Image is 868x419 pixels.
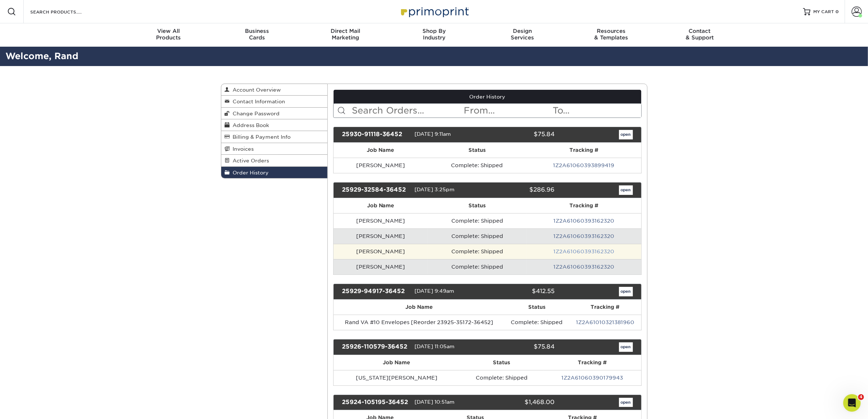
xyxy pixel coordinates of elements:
a: Direct MailMarketing [301,23,390,47]
div: Services [478,28,567,41]
input: From... [463,104,552,118]
a: 1Z2A61060393899419 [553,162,614,168]
span: Address Book [230,122,269,128]
div: 25924-105195-36452 [336,398,414,407]
th: Job Name [334,198,428,213]
a: 1Z2A61060390179943 [561,375,623,381]
span: Design [478,28,567,34]
a: Contact& Support [655,23,744,47]
iframe: Intercom live chat [843,394,861,412]
span: Order History [230,170,269,176]
a: Billing & Payment Info [221,131,328,143]
a: 1Z2A61060393162320 [553,233,614,239]
a: open [619,398,633,407]
span: Invoices [230,146,254,152]
th: Job Name [334,355,460,370]
td: Complete: Shipped [428,228,527,244]
a: 1Z2A61060393162320 [553,218,614,224]
span: [DATE] 9:49am [414,288,454,294]
a: View AllProducts [124,23,213,47]
th: Tracking # [527,198,641,213]
div: & Templates [567,28,655,41]
td: [US_STATE][PERSON_NAME] [334,370,460,385]
div: 25926-110579-36452 [336,342,414,352]
span: Direct Mail [301,28,390,34]
td: [PERSON_NAME] [334,158,428,173]
th: Job Name [334,300,504,315]
td: Complete: Shipped [428,244,527,259]
td: Complete: Shipped [460,370,544,385]
td: [PERSON_NAME] [334,213,428,228]
a: Address Book [221,119,328,131]
td: Complete: Shipped [428,259,527,274]
a: open [619,130,633,139]
td: Complete: Shipped [428,158,526,173]
span: Change Password [230,111,280,116]
a: Order History [334,90,641,104]
th: Status [428,143,526,158]
span: Shop By [390,28,478,34]
span: 4 [858,394,864,400]
a: DesignServices [478,23,567,47]
span: 0 [836,9,839,14]
td: Complete: Shipped [428,213,527,228]
a: Contact Information [221,96,328,107]
td: Rand VA #10 Envelopes [Reorder 23925-35172-36452] [334,315,504,330]
div: & Support [655,28,744,41]
th: Status [504,300,569,315]
td: [PERSON_NAME] [334,259,428,274]
span: Resources [567,28,655,34]
div: Cards [213,28,301,41]
div: $412.55 [482,287,560,296]
a: 1Z2A61010321381960 [576,319,634,325]
span: Billing & Payment Info [230,134,291,140]
span: Contact [655,28,744,34]
span: View All [124,28,213,34]
div: $1,468.00 [482,398,560,407]
div: 25930-91118-36452 [336,130,414,139]
a: Account Overview [221,84,328,96]
span: [DATE] 11:05am [414,343,455,349]
td: Complete: Shipped [504,315,569,330]
th: Tracking # [526,143,641,158]
div: $75.84 [482,130,560,139]
td: [PERSON_NAME] [334,244,428,259]
a: Invoices [221,143,328,155]
th: Job Name [334,143,428,158]
span: Business [213,28,301,34]
th: Tracking # [544,355,641,370]
div: $75.84 [482,342,560,352]
a: Active Orders [221,155,328,166]
a: Resources& Templates [567,23,655,47]
img: Primoprint [398,4,471,19]
input: Search Orders... [351,104,463,118]
a: Shop ByIndustry [390,23,478,47]
a: BusinessCards [213,23,301,47]
span: MY CART [813,9,834,15]
span: Contact Information [230,99,285,104]
span: [DATE] 3:25pm [414,187,455,192]
a: open [619,342,633,352]
a: open [619,185,633,195]
input: SEARCH PRODUCTS..... [30,7,101,16]
input: To... [552,104,641,118]
a: open [619,287,633,296]
th: Status [428,198,527,213]
div: Products [124,28,213,41]
a: 1Z2A61060393162320 [553,264,614,270]
a: Order History [221,167,328,178]
th: Status [460,355,544,370]
span: [DATE] 10:51am [414,399,455,405]
span: [DATE] 9:11am [414,131,451,137]
div: Marketing [301,28,390,41]
a: Change Password [221,108,328,119]
div: 25929-94917-36452 [336,287,414,296]
span: Active Orders [230,158,269,164]
div: 25929-32584-36452 [336,185,414,195]
div: Industry [390,28,478,41]
td: [PERSON_NAME] [334,228,428,244]
div: $286.96 [482,185,560,195]
th: Tracking # [569,300,641,315]
span: Account Overview [230,87,281,93]
a: 1Z2A61060393162320 [553,249,614,254]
